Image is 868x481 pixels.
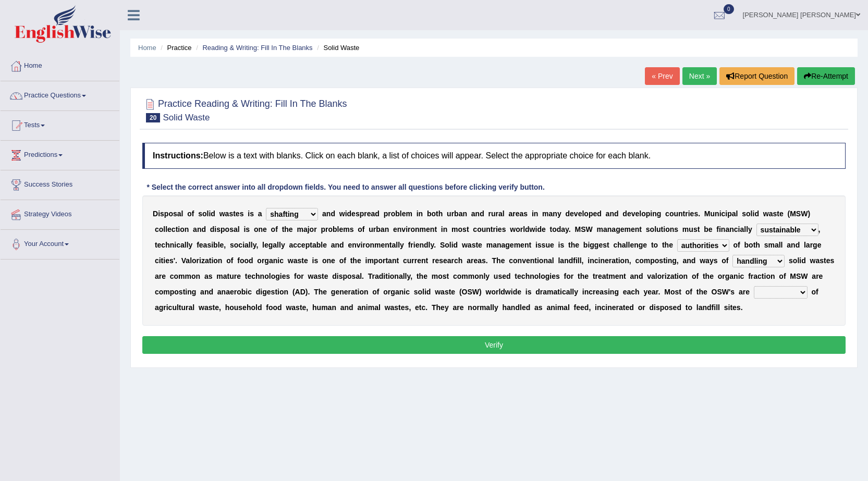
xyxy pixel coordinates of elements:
b: e [627,209,631,218]
b: o [410,225,415,233]
b: ( [787,209,790,218]
b: p [727,209,732,218]
b: i [725,209,727,218]
b: r [488,209,491,218]
b: l [582,209,584,218]
b: . [569,225,571,233]
b: t [683,209,686,218]
b: v [631,209,635,218]
b: o [746,209,751,218]
b: o [458,225,463,233]
b: n [670,225,675,233]
b: l [751,209,753,218]
b: r [493,225,496,233]
b: n [475,209,480,218]
b: w [530,225,535,233]
b: d [331,209,335,218]
b: o [225,225,230,233]
button: Verify [142,336,846,354]
b: , [818,225,821,233]
b: l [187,241,189,249]
b: n [534,209,539,218]
b: s [646,225,650,233]
b: n [170,241,175,249]
b: t [550,225,553,233]
b: n [419,209,423,218]
b: f [275,225,278,233]
b: s [462,225,467,233]
b: a [371,209,375,218]
b: o [641,209,646,218]
b: o [669,209,674,218]
b: u [482,225,486,233]
b: w [339,209,345,218]
b: l [207,209,209,218]
a: Tests [1,111,119,137]
b: b [376,225,381,233]
b: s [229,209,233,218]
b: m [451,225,458,233]
b: w [510,225,516,233]
b: p [384,209,388,218]
b: m [597,225,603,233]
b: n [258,225,263,233]
b: i [178,225,180,233]
b: a [225,209,229,218]
b: l [185,241,187,249]
b: r [685,209,688,218]
b: d [375,209,380,218]
b: v [574,209,578,218]
b: n [430,225,435,233]
b: a [258,209,262,218]
b: a [508,209,512,218]
b: o [159,225,164,233]
b: s [694,209,698,218]
b: o [650,225,655,233]
b: s [160,209,164,218]
b: u [491,209,496,218]
b: r [373,225,376,233]
b: i [650,209,652,218]
b: n [715,209,719,218]
b: a [177,209,181,218]
b: t [777,209,779,218]
b: y [565,225,569,233]
b: a [612,225,616,233]
b: a [725,225,729,233]
b: l [746,225,748,233]
b: s [246,225,250,233]
b: i [532,209,534,218]
b: s [523,209,528,218]
b: o [432,209,436,218]
a: Home [1,52,119,78]
b: e [578,209,582,218]
b: m [297,225,303,233]
b: o [180,225,185,233]
b: s [207,241,211,249]
b: a [498,209,503,218]
b: l [163,225,165,233]
b: o [584,209,589,218]
b: n [197,225,202,233]
b: o [552,225,557,233]
b: i [243,225,246,233]
b: n [443,225,448,233]
b: t [639,225,642,233]
b: u [711,209,715,218]
b: o [477,225,482,233]
b: n [607,225,612,233]
b: e [339,225,343,233]
small: Solid Waste [163,113,210,122]
b: o [187,209,192,218]
b: t [436,209,438,218]
a: Strategy Videos [1,200,119,226]
b: t [698,225,700,233]
a: Your Account [1,230,119,256]
b: e [620,225,625,233]
b: e [167,225,172,233]
b: a [180,241,185,249]
b: i [535,225,537,233]
b: l [654,225,656,233]
b: e [426,225,430,233]
b: f [197,241,199,249]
